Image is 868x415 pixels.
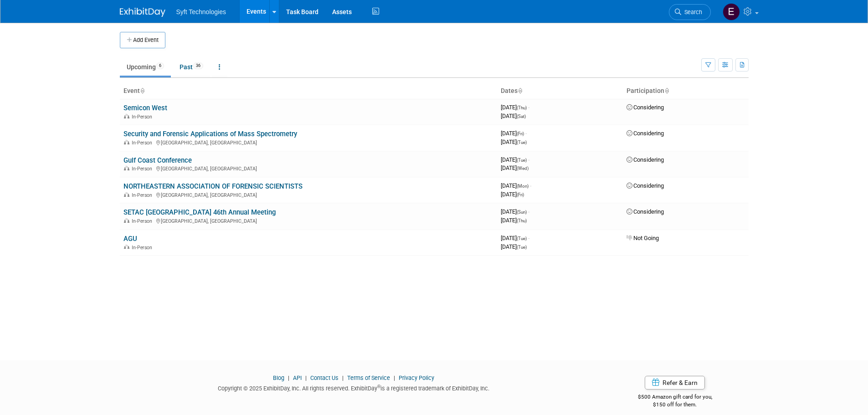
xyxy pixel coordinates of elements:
span: (Thu) [517,105,527,110]
span: (Tue) [517,158,527,163]
span: | [303,374,309,381]
span: Considering [627,182,664,189]
th: Participation [623,83,749,99]
span: (Sun) [517,210,527,215]
a: Gulf Coast Conference [123,156,192,164]
a: Blog [273,374,284,381]
span: - [528,156,529,163]
a: AGU [123,235,137,243]
div: $150 off for them. [601,401,749,409]
span: In-Person [132,192,155,198]
span: Search [681,9,702,15]
span: 36 [193,62,203,69]
span: [DATE] [501,217,527,224]
span: - [528,235,529,241]
span: | [286,374,292,381]
span: [DATE] [501,235,529,241]
th: Event [120,83,497,99]
span: - [528,208,529,215]
span: Considering [627,156,664,163]
span: [DATE] [501,164,529,171]
span: (Fri) [517,192,524,197]
div: [GEOGRAPHIC_DATA], [GEOGRAPHIC_DATA] [123,217,493,224]
span: (Sat) [517,114,526,119]
span: Considering [627,130,664,137]
a: NORTHEASTERN ASSOCIATION OF FORENSIC SCIENTISTS [123,182,303,190]
img: In-Person Event [124,245,129,249]
div: $500 Amazon gift card for you, [601,387,749,408]
span: [DATE] [501,191,524,198]
a: Past36 [173,58,210,76]
img: ExhibitDay [120,8,165,17]
span: - [530,182,531,189]
span: [DATE] [501,113,526,119]
span: Considering [627,208,664,215]
img: In-Person Event [124,114,129,118]
span: Syft Technologies [176,8,226,15]
span: | [391,374,397,381]
span: [DATE] [501,130,527,137]
a: API [293,374,302,381]
span: [DATE] [501,182,531,189]
a: Search [669,4,711,20]
a: Contact Us [310,374,339,381]
a: SETAC [GEOGRAPHIC_DATA] 46th Annual Meeting [123,208,276,216]
span: (Tue) [517,245,527,250]
button: Add Event [120,32,165,48]
span: (Tue) [517,140,527,145]
div: [GEOGRAPHIC_DATA], [GEOGRAPHIC_DATA] [123,138,493,146]
a: Terms of Service [347,374,390,381]
span: (Wed) [517,166,529,171]
span: 6 [156,62,164,69]
div: Copyright © 2025 ExhibitDay, Inc. All rights reserved. ExhibitDay is a registered trademark of Ex... [120,382,588,393]
span: In-Person [132,114,155,120]
span: Not Going [627,235,659,241]
a: Sort by Event Name [140,87,144,94]
a: Security and Forensic Applications of Mass Spectrometry [123,130,297,138]
div: [GEOGRAPHIC_DATA], [GEOGRAPHIC_DATA] [123,191,493,198]
span: [DATE] [501,243,527,250]
span: In-Person [132,166,155,172]
span: (Fri) [517,131,524,136]
span: Considering [627,104,664,111]
span: [DATE] [501,104,529,111]
img: Emma Chachere [723,3,740,20]
a: Sort by Participation Type [664,87,669,94]
span: [DATE] [501,138,527,145]
span: - [525,130,527,137]
th: Dates [497,83,623,99]
a: Upcoming6 [120,58,171,76]
img: In-Person Event [124,218,129,223]
span: [DATE] [501,208,529,215]
span: (Tue) [517,236,527,241]
span: (Mon) [517,184,529,189]
sup: ® [377,384,380,389]
span: | [340,374,346,381]
span: [DATE] [501,156,529,163]
img: In-Person Event [124,140,129,144]
span: (Thu) [517,218,527,223]
a: Refer & Earn [645,376,705,389]
span: In-Person [132,245,155,251]
span: - [528,104,529,111]
a: Semicon West [123,104,167,112]
div: [GEOGRAPHIC_DATA], [GEOGRAPHIC_DATA] [123,164,493,172]
a: Sort by Start Date [518,87,522,94]
span: In-Person [132,140,155,146]
img: In-Person Event [124,166,129,170]
span: In-Person [132,218,155,224]
a: Privacy Policy [399,374,434,381]
img: In-Person Event [124,192,129,197]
